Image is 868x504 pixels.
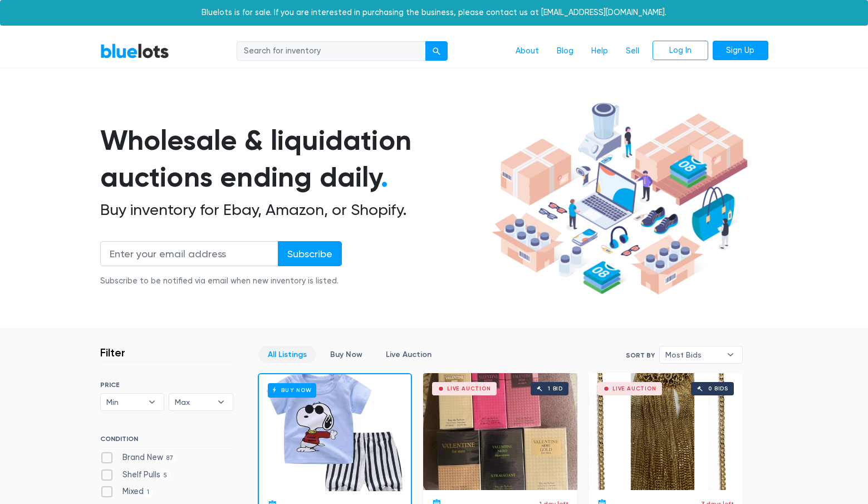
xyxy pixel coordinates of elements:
label: Mixed [100,486,153,498]
a: Help [582,41,617,62]
label: Shelf Pulls [100,469,171,481]
a: Sign Up [713,41,768,61]
span: Max [175,394,212,410]
div: Live Auction [447,386,491,392]
input: Search for inventory [237,41,426,61]
span: 87 [163,454,177,463]
a: All Listings [258,346,316,363]
span: . [381,160,388,194]
h3: Filter [100,346,125,359]
a: Buy Now [259,374,411,491]
a: Live Auction [376,346,441,363]
span: 1 [144,488,153,497]
div: 0 bids [708,386,728,392]
span: Most Bids [665,346,721,363]
a: Live Auction 1 bid [423,373,577,490]
h6: CONDITION [100,435,233,447]
h2: Buy inventory for Ebay, Amazon, or Shopify. [100,200,488,219]
label: Brand New [100,452,177,464]
div: 1 bid [548,386,563,392]
img: hero-ee84e7d0318cb26816c560f6b4441b76977f77a177738b4e94f68c95b2b83dbb.png [488,97,752,300]
b: ▾ [140,394,164,410]
a: About [507,41,548,62]
a: BlueLots [100,43,169,59]
div: Subscribe to be notified via email when new inventory is listed. [100,275,342,287]
h6: Buy Now [268,383,316,397]
b: ▾ [719,346,742,363]
div: Live Auction [612,386,656,392]
a: Blog [548,41,582,62]
h6: PRICE [100,381,233,389]
a: Buy Now [321,346,372,363]
a: Log In [653,41,708,61]
h1: Wholesale & liquidation auctions ending daily [100,122,488,196]
input: Subscribe [278,241,342,266]
span: Min [106,394,143,410]
label: Sort By [626,350,655,360]
span: 5 [160,471,171,480]
input: Enter your email address [100,241,278,266]
b: ▾ [209,394,233,410]
a: Sell [617,41,648,62]
a: Live Auction 0 bids [589,373,743,490]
